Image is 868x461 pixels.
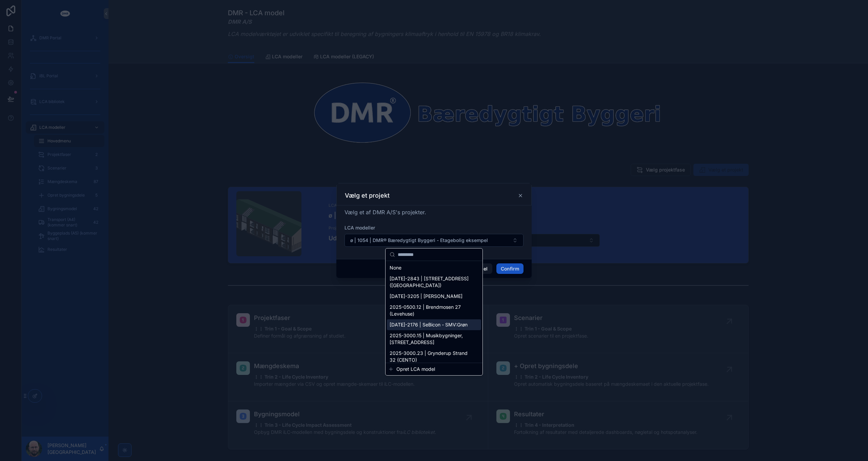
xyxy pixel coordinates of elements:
button: Confirm [496,263,524,274]
span: [DATE]-2843 | [STREET_ADDRESS] ([GEOGRAPHIC_DATA]) [390,275,470,289]
button: Opret LCA model [388,366,480,373]
span: Opret LCA model [396,366,435,373]
span: Vælg et af DMR A/S's projekter. [344,209,426,216]
span: 2025-3000.15 | Musikbygninger, [STREET_ADDRESS] [390,332,470,346]
button: Select Button [344,234,524,247]
span: 2025-3000.23 | Grynderup Strand 32 (CENTO) [390,350,470,363]
span: [DATE]-2176 | SeBicon - SMV:Grøn [390,321,468,328]
span: [DATE]-3205 | [PERSON_NAME] [390,293,462,300]
h3: Vælg et projekt [345,192,390,200]
div: None [387,262,481,273]
div: Suggestions [386,261,482,363]
span: LCA modeller [344,225,375,230]
span: 2025-0500.12 | Brendmosen 27 (Levehuse) [390,304,470,317]
span: ø | 1054 | DMR® Bæredygtigt Byggeri - Etagebolig eksempel [350,237,488,244]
